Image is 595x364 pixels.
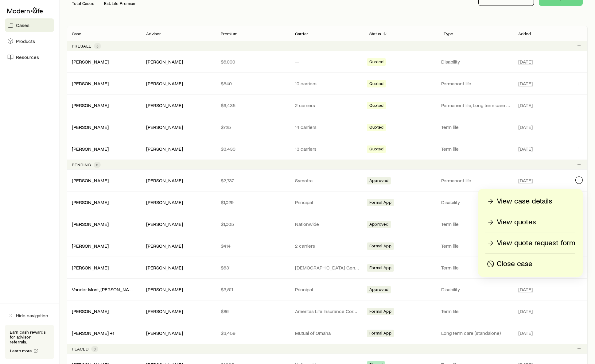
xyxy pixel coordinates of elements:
[72,177,109,183] a: [PERSON_NAME]
[72,265,109,270] a: [PERSON_NAME]
[441,308,511,314] p: Term life
[72,59,109,64] a: [PERSON_NAME]
[72,221,109,227] div: [PERSON_NAME]
[72,265,109,271] div: [PERSON_NAME]
[369,103,383,109] span: Quoted
[5,18,54,32] a: Cases
[5,309,54,322] button: Hide navigation
[221,243,285,249] p: $414
[221,124,285,130] p: $725
[369,222,388,228] span: Approved
[221,221,285,227] p: $1,005
[369,125,383,131] span: Quoted
[16,54,39,60] span: Resources
[10,349,32,353] span: Learn more
[16,312,48,319] span: Hide navigation
[295,199,360,205] p: Principal
[485,238,575,249] a: View quote request form
[72,199,109,205] a: [PERSON_NAME]
[72,286,137,292] a: Vander Most, [PERSON_NAME]
[369,309,391,315] span: Formal App
[72,31,82,36] p: Case
[485,217,575,228] a: View quotes
[146,199,183,206] div: [PERSON_NAME]
[518,124,533,130] span: [DATE]
[221,286,285,292] p: $3,511
[5,34,54,48] a: Products
[72,177,109,184] div: [PERSON_NAME]
[5,325,54,359] div: Earn cash rewards for advisor referrals.Learn more
[497,259,532,269] p: Close case
[221,330,285,336] p: $3,459
[10,330,49,344] p: Earn cash rewards for advisor referrals.
[518,80,533,87] span: [DATE]
[72,146,109,152] div: [PERSON_NAME]
[441,80,511,87] p: Permanent life
[72,124,109,130] a: [PERSON_NAME]
[146,177,183,184] div: [PERSON_NAME]
[146,330,183,336] div: [PERSON_NAME]
[441,199,511,205] p: Disability
[295,177,360,184] p: Symetra
[295,124,360,130] p: 14 carriers
[369,178,388,184] span: Approved
[221,102,285,108] p: $6,435
[146,146,183,152] div: [PERSON_NAME]
[485,259,575,269] button: Close case
[497,238,575,248] p: View quote request form
[518,102,533,108] span: [DATE]
[221,177,285,184] p: $2,737
[295,330,360,336] p: Mutual of Omaha
[72,102,109,108] a: [PERSON_NAME]
[5,50,54,64] a: Resources
[369,59,383,66] span: Quoted
[221,199,285,205] p: $1,029
[146,243,183,249] div: [PERSON_NAME]
[518,330,533,336] span: [DATE]
[94,347,96,351] span: 3
[518,146,533,152] span: [DATE]
[72,308,109,315] div: [PERSON_NAME]
[146,221,183,227] div: [PERSON_NAME]
[518,286,533,292] span: [DATE]
[221,80,285,87] p: $840
[72,199,109,206] div: [PERSON_NAME]
[72,243,109,249] a: [PERSON_NAME]
[221,59,285,65] p: $6,000
[146,308,183,315] div: [PERSON_NAME]
[16,38,35,44] span: Products
[441,124,511,130] p: Term life
[518,31,531,36] p: Added
[295,243,360,249] p: 2 carriers
[146,102,183,109] div: [PERSON_NAME]
[96,162,98,167] span: 8
[441,177,511,184] p: Permanent life
[72,347,89,351] p: Placed
[369,331,391,337] span: Formal App
[441,102,511,108] p: Permanent life, Long term care (linked benefit)
[518,177,533,184] span: [DATE]
[369,31,381,36] p: Status
[441,265,511,271] p: Term life
[295,146,360,152] p: 13 carriers
[72,146,109,152] a: [PERSON_NAME]
[441,243,511,249] p: Term life
[369,265,391,272] span: Formal App
[295,265,360,271] p: [DEMOGRAPHIC_DATA] General
[221,308,285,314] p: $86
[295,221,360,227] p: Nationwide
[72,308,109,314] a: [PERSON_NAME]
[295,308,360,314] p: Ameritas Life Insurance Corp. (Ameritas)
[146,124,183,130] div: [PERSON_NAME]
[497,196,552,206] p: View case details
[441,146,511,152] p: Term life
[96,44,99,48] span: 5
[441,286,511,292] p: Disability
[369,200,391,206] span: Formal App
[221,265,285,271] p: $631
[72,243,109,249] div: [PERSON_NAME]
[72,1,94,6] p: Total Cases
[497,217,536,227] p: View quotes
[369,81,383,87] span: Quoted
[146,265,183,271] div: [PERSON_NAME]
